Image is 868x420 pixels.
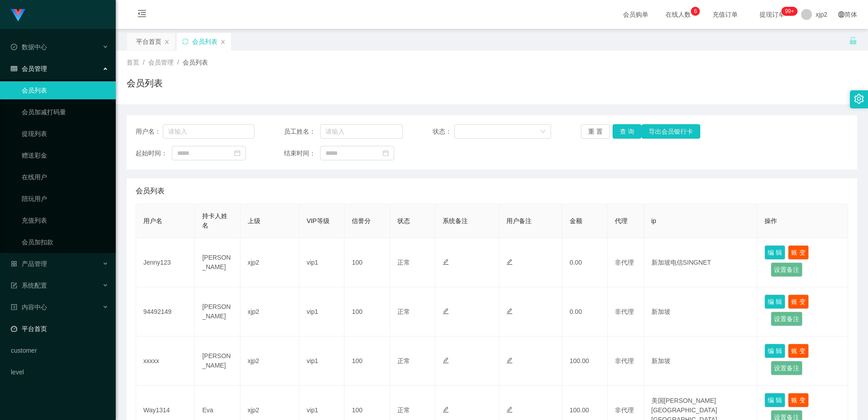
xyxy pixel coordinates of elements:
[642,124,700,139] button: 导出会员银行卡
[136,127,163,136] span: 用户名：
[615,308,634,315] span: 非代理
[838,11,844,18] i: 图标: global
[299,336,344,386] td: vip1
[661,11,695,18] span: 在线人数
[506,308,513,314] i: 图标: edit
[11,260,47,267] span: 产品管理
[11,261,17,267] i: 图标: appstore-o
[22,211,108,229] a: 充值列表
[397,308,410,315] span: 正常
[615,217,627,224] span: 代理
[788,245,809,260] button: 账 变
[506,357,513,364] i: 图标: edit
[764,393,785,407] button: 编 辑
[320,124,403,139] input: 请输入
[506,406,513,413] i: 图标: edit
[433,127,455,136] span: 状态：
[11,282,47,289] span: 系统配置
[11,282,17,289] i: 图标: form
[352,217,371,224] span: 信誉分
[11,9,25,22] img: logo.9652507e.png
[397,217,410,224] span: 状态
[615,406,634,414] span: 非代理
[22,125,108,143] a: 提现列表
[22,146,108,164] a: 赠送彩金
[22,81,108,99] a: 会员列表
[694,7,697,16] p: 6
[299,287,344,336] td: vip1
[22,190,108,208] a: 陪玩用户
[143,59,145,66] span: /
[195,238,240,287] td: [PERSON_NAME]
[11,304,17,310] i: 图标: profile
[241,336,299,386] td: xjp2
[771,312,802,326] button: 设置备注
[562,238,608,287] td: 0.00
[202,212,227,229] span: 持卡人姓名
[248,217,260,224] span: 上级
[177,59,179,66] span: /
[443,357,449,364] i: 图标: edit
[562,336,608,386] td: 100.00
[764,217,777,224] span: 操作
[11,43,47,51] span: 数据中心
[443,259,449,265] i: 图标: edit
[11,363,108,381] a: level
[148,59,174,66] span: 会员管理
[771,262,802,277] button: 设置备注
[443,406,449,413] i: 图标: edit
[397,406,410,414] span: 正常
[127,59,139,66] span: 首页
[755,11,789,18] span: 提现订单
[192,33,217,50] div: 会员列表
[788,393,809,407] button: 账 变
[164,39,170,45] i: 图标: close
[651,217,656,224] span: ip
[764,344,785,358] button: 编 辑
[127,76,163,90] h1: 会员列表
[691,7,700,16] sup: 6
[854,94,864,104] i: 图标: setting
[764,294,785,309] button: 编 辑
[284,127,320,136] span: 员工姓名：
[220,39,226,45] i: 图标: close
[307,217,330,224] span: VIP等级
[540,129,546,135] i: 图标: down
[22,168,108,186] a: 在线用户
[143,217,162,224] span: 用户名
[615,357,634,364] span: 非代理
[11,303,47,311] span: 内容中心
[241,287,299,336] td: xjp2
[234,150,241,156] i: 图标: calendar
[11,65,47,72] span: 会员管理
[443,308,449,314] i: 图标: edit
[163,124,255,139] input: 请输入
[136,336,195,386] td: xxxxx
[562,287,608,336] td: 0.00
[644,238,758,287] td: 新加坡电信SINGNET
[136,238,195,287] td: Jenny123
[299,238,344,287] td: vip1
[195,287,240,336] td: [PERSON_NAME]
[136,149,172,158] span: 起始时间：
[284,149,320,158] span: 结束时间：
[183,59,208,66] span: 会员列表
[781,7,797,16] sup: 207
[136,287,195,336] td: 94492149
[241,238,299,287] td: xjp2
[771,361,802,375] button: 设置备注
[11,65,17,72] i: 图标: table
[644,287,758,336] td: 新加坡
[506,217,532,224] span: 用户备注
[613,124,642,139] button: 查 询
[397,259,410,266] span: 正常
[11,320,108,338] a: 图标: dashboard平台首页
[344,336,390,386] td: 100
[344,238,390,287] td: 100
[127,0,157,29] i: 图标: menu-fold
[570,217,582,224] span: 金额
[764,245,785,260] button: 编 辑
[506,259,513,265] i: 图标: edit
[849,37,857,45] i: 图标: unlock
[182,38,189,45] i: 图标: sync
